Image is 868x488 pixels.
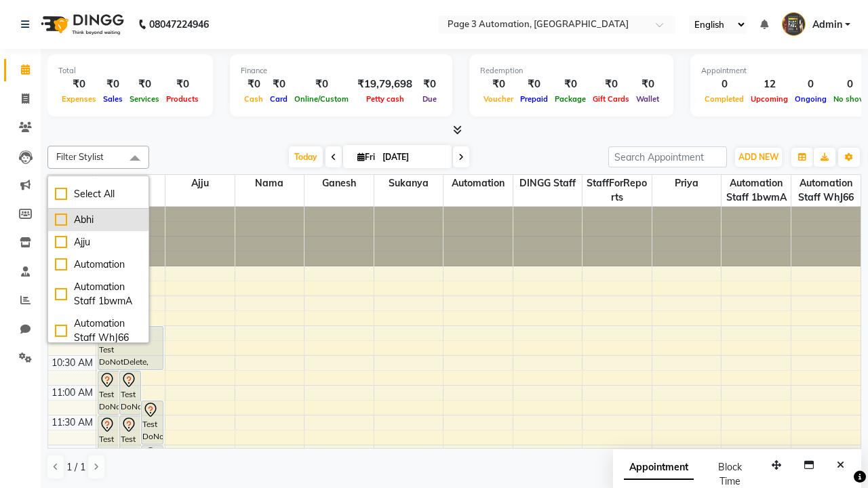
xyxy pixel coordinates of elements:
span: ADD NEW [738,152,778,162]
div: ₹0 [480,77,517,92]
div: Redemption [480,65,663,77]
div: ₹0 [267,77,291,92]
span: Sukanya [374,175,443,192]
div: ₹0 [517,77,551,92]
span: 1 / 1 [66,460,85,474]
div: ₹0 [551,77,589,92]
span: DINGG Staff [513,175,583,192]
span: Upcoming [747,94,791,104]
div: 12 [747,77,791,92]
span: Card [267,94,291,104]
div: ₹0 [126,77,163,92]
div: Stylist [48,175,96,189]
button: Close [831,455,850,476]
input: Search Appointment [608,146,727,167]
span: Gift Cards [589,94,633,104]
span: Products [163,94,202,104]
span: Voucher [480,94,517,104]
div: ₹19,79,698 [352,77,418,92]
span: Sales [100,94,126,104]
div: 10:30 AM [49,356,96,370]
span: Services [126,94,163,104]
span: Admin [812,18,842,32]
div: ₹0 [241,77,267,92]
div: Total [58,65,202,77]
div: Test DoNotDelete, TK14, 10:45 AM-11:30 AM, Hair Cut-Men [120,371,140,414]
div: 11:00 AM [49,386,96,400]
span: Appointment [624,455,694,480]
span: Fri [354,152,378,162]
div: ₹0 [589,77,633,92]
span: Automation Staff WhJ66 [791,175,861,206]
button: ADD NEW [735,148,782,167]
span: Due [419,94,440,104]
div: Finance [241,65,441,77]
span: Petty cash [363,94,408,104]
div: ₹0 [163,77,202,92]
div: Test DoNotDelete, TK11, 11:15 AM-12:00 PM, Hair Cut-Men [142,401,162,444]
span: Online/Custom [291,94,352,104]
span: Nama [235,175,304,192]
span: Expenses [58,94,100,104]
span: Prepaid [517,94,551,104]
span: Block Time [718,461,742,487]
div: Select All [55,187,142,201]
div: Test DoNotDelete, TK15, 10:00 AM-10:45 AM, Hair Cut-Men [98,327,163,369]
span: Automation [443,175,513,192]
input: 2025-10-03 [378,147,446,167]
img: Admin [782,12,806,36]
div: Test DoNotDelete, TK12, 11:30 AM-12:15 PM, Hair Cut-Men [120,416,140,459]
div: ₹0 [418,77,441,92]
span: Wallet [633,94,663,104]
div: ₹0 [291,77,352,92]
div: 0 [791,77,830,92]
span: StaffForReports [583,175,652,206]
div: ₹0 [58,77,100,92]
span: Ongoing [791,94,830,104]
div: ₹0 [100,77,126,92]
div: Abhi [55,213,142,227]
span: Abhi [96,175,165,192]
div: 0 [701,77,747,92]
span: Cash [241,94,267,104]
span: Today [289,146,323,167]
div: Test DoNotDelete, TK07, 11:30 AM-12:30 PM, Hair Cut-Women [98,416,119,474]
span: Ganesh [304,175,374,192]
div: Ajju [55,235,142,249]
span: Priya [652,175,722,192]
div: Automation [55,258,142,272]
img: logo [35,5,127,43]
span: Filter Stylist [56,151,104,162]
span: Ajju [165,175,235,192]
div: Automation Staff WhJ66 [55,317,142,345]
b: 08047224946 [149,5,209,43]
div: 11:30 AM [49,415,96,430]
div: Test DoNotDelete, TK07, 10:45 AM-11:30 AM, Hair Cut-Men [98,371,119,414]
span: Completed [701,94,747,104]
div: ₹0 [633,77,663,92]
div: Automation Staff 1bwmA [55,280,142,308]
span: Package [551,94,589,104]
span: Automation Staff 1bwmA [722,175,791,206]
div: 12:00 PM [50,445,96,460]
